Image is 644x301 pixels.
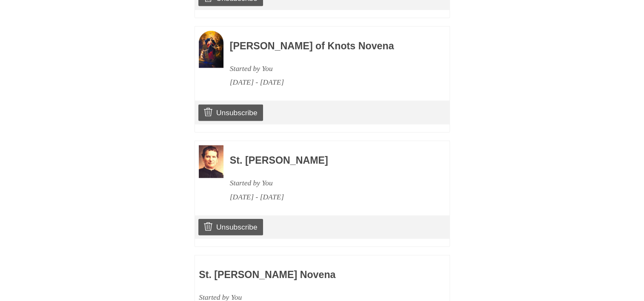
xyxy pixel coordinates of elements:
div: [DATE] - [DATE] [230,190,426,204]
img: Novena image [199,145,223,178]
img: Novena image [199,31,223,68]
div: Started by You [230,62,426,76]
h3: [PERSON_NAME] of Knots Novena [230,41,426,52]
a: Unsubscribe [198,219,263,235]
div: Started by You [230,176,426,190]
div: [DATE] - [DATE] [230,75,426,89]
h3: St. [PERSON_NAME] Novena [199,270,395,281]
h3: St. [PERSON_NAME] [230,155,426,166]
a: Unsubscribe [198,105,263,121]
